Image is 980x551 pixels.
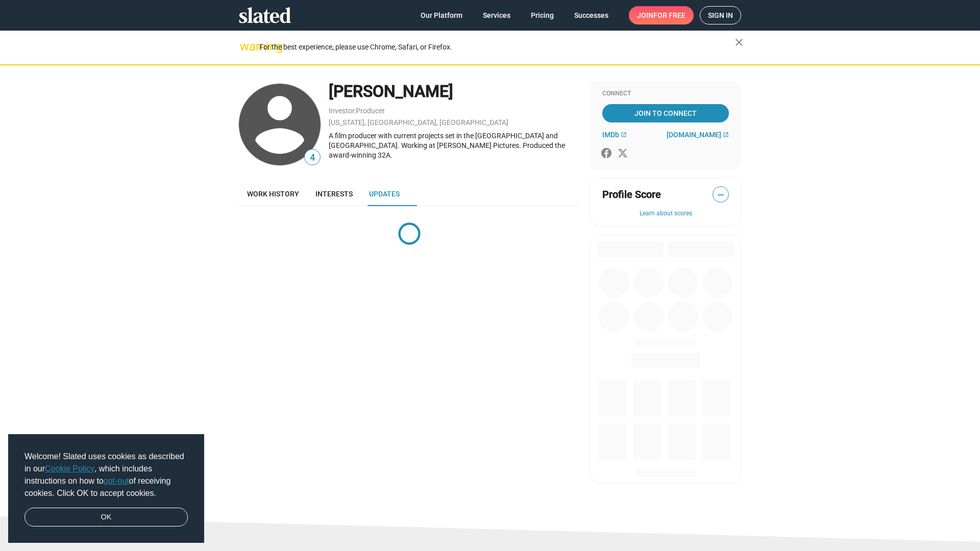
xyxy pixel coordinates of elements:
a: Join To Connect [602,104,729,122]
span: Work history [247,190,299,198]
a: Investor [329,107,355,115]
div: cookieconsent [8,434,204,543]
span: Profile Score [602,188,661,202]
span: Welcome! Slated uses cookies as described in our , which includes instructions on how to of recei... [24,450,188,499]
a: opt-out [104,477,129,485]
a: IMDb [602,131,627,139]
a: Interests [307,182,361,206]
a: Updates [361,182,408,206]
span: [DOMAIN_NAME] [667,131,721,139]
a: Successes [566,6,617,24]
a: Services [475,6,519,24]
a: Producer [356,107,385,115]
div: For the best experience, please use Chrome, Safari, or Firefox. [259,40,735,54]
a: Work history [239,182,307,206]
span: for free [653,6,685,24]
span: IMDb [602,131,619,139]
a: [US_STATE], [GEOGRAPHIC_DATA], [GEOGRAPHIC_DATA] [329,118,508,127]
span: Our Platform [421,6,462,24]
span: Updates [369,190,400,198]
button: Learn about scores [602,210,729,218]
span: — [713,188,728,202]
mat-icon: open_in_new [723,132,729,138]
a: Cookie Policy [45,464,94,473]
a: Sign in [700,6,741,24]
mat-icon: warning [240,40,252,53]
span: Join [637,6,685,24]
div: A film producer with current projects set in the [GEOGRAPHIC_DATA] and [GEOGRAPHIC_DATA]. Working... [329,131,580,160]
span: Successes [574,6,608,24]
a: dismiss cookie message [24,508,188,527]
span: Pricing [531,6,554,24]
mat-icon: close [733,36,745,48]
span: Join To Connect [604,104,727,122]
a: [DOMAIN_NAME] [667,131,729,139]
div: [PERSON_NAME] [329,81,580,103]
mat-icon: open_in_new [621,132,627,138]
span: Sign in [708,7,733,24]
span: Services [483,6,510,24]
a: Joinfor free [629,6,694,24]
span: 4 [305,151,320,165]
a: Pricing [523,6,562,24]
div: Connect [602,90,729,98]
span: , [355,109,356,114]
span: Interests [315,190,353,198]
a: Our Platform [412,6,471,24]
